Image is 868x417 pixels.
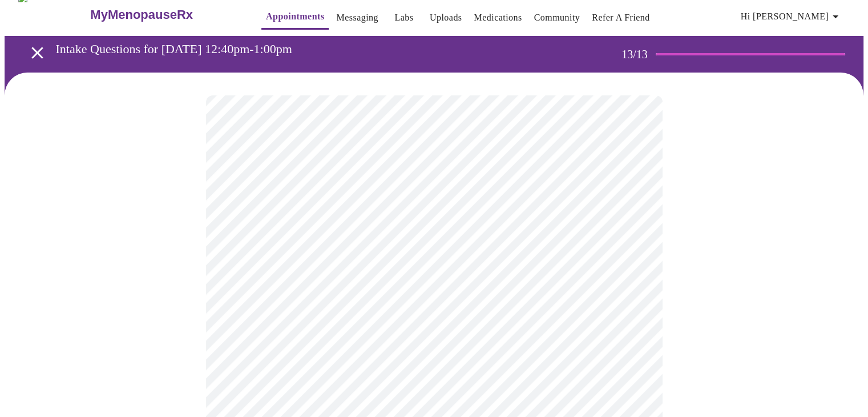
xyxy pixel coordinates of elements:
[534,10,580,26] a: Community
[469,6,526,29] button: Medications
[90,7,193,22] h3: MyMenopauseRx
[741,9,842,25] span: Hi [PERSON_NAME]
[386,6,422,29] button: Labs
[266,9,324,25] a: Appointments
[336,10,378,26] a: Messaging
[592,10,650,26] a: Refer a Friend
[621,48,656,61] h3: 13 / 13
[430,10,462,26] a: Uploads
[474,10,522,26] a: Medications
[530,6,585,29] button: Community
[56,42,576,57] h3: Intake Questions for [DATE] 12:40pm-1:00pm
[587,6,655,29] button: Refer a Friend
[21,36,54,70] button: open drawer
[425,6,467,29] button: Uploads
[394,10,413,26] a: Labs
[261,5,329,30] button: Appointments
[332,6,382,29] button: Messaging
[736,5,847,28] button: Hi [PERSON_NAME]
